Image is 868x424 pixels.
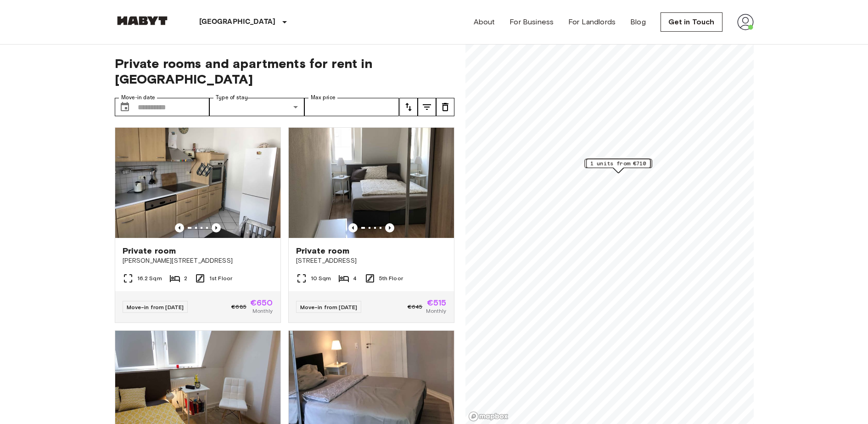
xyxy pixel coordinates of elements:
a: Blog [630,17,646,28]
span: €650 [250,299,273,307]
span: 4 [353,274,357,283]
p: [GEOGRAPHIC_DATA] [199,17,276,28]
label: Type of stay [216,94,248,102]
a: For Business [510,17,554,28]
span: 10 Sqm [311,274,331,283]
span: Move-in from [DATE] [127,304,184,311]
img: Marketing picture of unit DE-04-031-001-01HF [115,128,280,238]
a: For Landlords [568,17,616,28]
span: €645 [408,303,423,311]
span: 16.2 Sqm [137,274,162,283]
img: Habyt [115,16,170,25]
div: Map marker [586,159,650,173]
a: About [474,17,495,28]
span: 2 [184,274,187,283]
span: Monthly [426,307,446,315]
button: tune [436,98,454,116]
span: 1 units from €710 [590,159,646,168]
span: Private room [123,245,176,256]
span: 1st Floor [209,274,232,283]
button: tune [418,98,436,116]
span: Private room [296,245,350,256]
span: [STREET_ADDRESS] [296,256,447,266]
button: tune [399,98,418,116]
span: Private rooms and apartments for rent in [GEOGRAPHIC_DATA] [115,56,454,87]
button: Choose date [116,98,134,116]
span: [PERSON_NAME][STREET_ADDRESS] [123,256,273,266]
label: Move-in date [121,94,155,102]
label: Max price [311,94,336,102]
span: €515 [427,299,447,307]
span: €685 [231,303,246,311]
span: Monthly [252,307,273,315]
button: Previous image [385,223,394,232]
a: Marketing picture of unit DE-04-031-001-01HFPrevious imagePrevious imagePrivate room[PERSON_NAME]... [115,127,281,323]
a: Get in Touch [661,12,722,32]
img: Marketing picture of unit DE-04-029-005-03HF [289,128,454,238]
a: Marketing picture of unit DE-04-029-005-03HFPrevious imagePrevious imagePrivate room[STREET_ADDRE... [288,127,454,323]
img: avatar [737,14,754,30]
span: 5th Floor [379,274,403,283]
button: Previous image [212,223,221,232]
span: Move-in from [DATE] [300,304,358,311]
a: Mapbox logo [468,411,509,422]
button: Previous image [175,223,184,232]
button: Previous image [348,223,358,232]
div: Map marker [584,159,652,173]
